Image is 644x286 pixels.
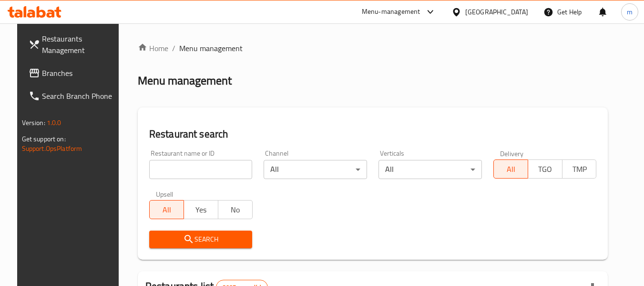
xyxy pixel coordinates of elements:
[149,160,253,179] input: Search for restaurant name or ID..
[21,27,125,62] a: Restaurants Management
[627,7,633,17] span: m
[188,203,215,217] span: Yes
[378,160,482,179] div: All
[465,7,528,17] div: [GEOGRAPHIC_DATA]
[566,162,593,176] span: TMP
[21,62,125,85] a: Branches
[172,42,175,54] li: /
[42,67,117,79] span: Branches
[22,133,66,145] span: Get support on:
[47,117,61,129] span: 1.0.0
[362,6,420,18] div: Menu-management
[222,203,249,217] span: No
[218,200,253,219] button: No
[493,159,528,179] button: All
[42,33,117,56] span: Restaurants Management
[22,142,82,155] a: Support.OpsPlatform
[22,117,45,129] span: Version:
[153,203,180,217] span: All
[264,160,367,179] div: All
[138,42,608,54] nav: breadcrumb
[562,159,597,179] button: TMP
[149,231,253,248] button: Search
[528,159,562,179] button: TGO
[21,85,125,107] a: Search Branch Phone
[498,162,524,176] span: All
[149,200,184,219] button: All
[138,73,232,88] h2: Menu management
[138,42,168,54] a: Home
[42,90,117,102] span: Search Branch Phone
[184,200,218,219] button: Yes
[532,162,559,176] span: TGO
[179,42,243,54] span: Menu management
[500,150,524,157] label: Delivery
[156,191,174,197] label: Upsell
[157,233,245,245] span: Search
[149,127,597,141] h2: Restaurant search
